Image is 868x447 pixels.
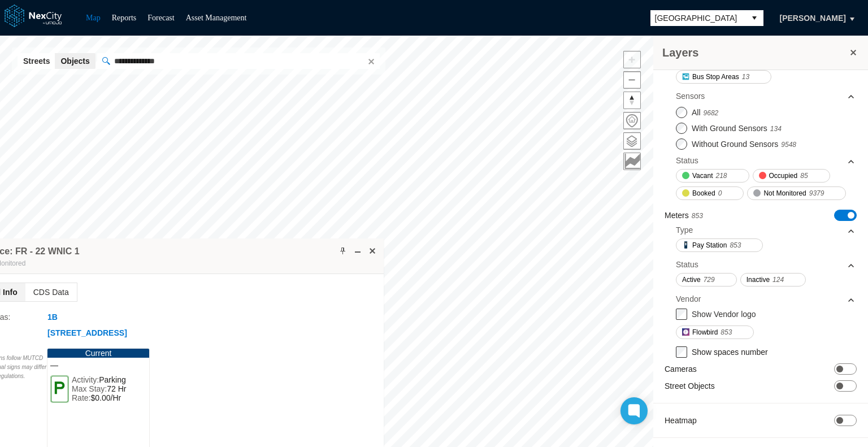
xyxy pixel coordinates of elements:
[623,51,641,68] button: Zoom in
[662,45,848,60] h3: Layers
[740,273,806,287] button: Inactive124
[692,138,796,150] label: Without Ground Sensors
[676,290,856,307] div: Vendor
[623,153,641,170] button: Key metrics
[186,14,247,22] a: Asset Management
[55,53,95,69] button: Objects
[72,375,99,384] span: Activity:
[47,349,149,358] div: Current
[107,384,126,393] span: 72 Hr
[676,224,693,236] div: Type
[112,14,137,22] a: Reports
[692,188,715,199] span: Booked
[60,55,89,67] span: Objects
[692,107,718,118] label: All
[676,152,856,169] div: Status
[763,188,806,199] span: Not Monitored
[753,169,830,183] button: Occupied85
[704,109,719,117] span: 9682
[676,273,737,287] button: Active729
[692,240,727,251] span: Pay Station
[721,327,732,338] span: 853
[623,71,641,89] button: Zoom out
[742,71,749,83] span: 13
[676,222,856,238] div: Type
[364,55,376,67] button: Clear
[147,14,174,22] a: Forecast
[72,393,90,402] span: Rate:
[676,293,701,305] div: Vendor
[692,123,782,134] label: With Ground Sensors
[676,238,763,252] button: Pay Station853
[800,170,808,181] span: 85
[676,326,754,339] button: Flowbird853
[704,274,715,285] span: 729
[47,327,128,339] button: [STREET_ADDRESS]
[50,361,146,370] span: —
[25,283,77,301] span: CDS Data
[780,12,846,24] span: [PERSON_NAME]
[772,274,784,285] span: 124
[745,10,763,26] button: select
[692,170,713,181] span: Vacant
[676,90,705,102] div: Sensors
[747,186,846,200] button: Not Monitored9379
[692,71,739,83] span: Bus Stop Areas
[665,415,697,426] label: Heatmap
[682,274,701,285] span: Active
[665,380,715,392] label: Street Objects
[624,92,640,109] span: Reset bearing to north
[623,92,641,109] button: Reset bearing to north
[692,212,703,220] span: 853
[676,256,856,273] div: Status
[676,186,744,200] button: Booked0
[624,51,640,68] span: Zoom in
[655,12,741,24] span: [GEOGRAPHIC_DATA]
[23,55,50,67] span: Streets
[99,375,125,384] span: Parking
[623,112,641,129] button: Home
[47,311,58,323] button: 1B
[676,259,698,270] div: Status
[676,70,771,84] button: Bus Stop Areas13
[665,210,703,222] label: Meters
[692,348,768,357] label: Show spaces number
[623,132,641,150] button: Layers management
[715,170,727,181] span: 218
[624,72,640,88] span: Zoom out
[769,170,798,181] span: Occupied
[781,141,796,149] span: 9548
[692,327,718,338] span: Flowbird
[676,88,856,105] div: Sensors
[90,393,121,402] span: $0.00/Hr
[665,363,697,375] label: Cameras
[18,53,55,69] button: Streets
[747,274,770,285] span: Inactive
[768,8,858,28] button: [PERSON_NAME]
[718,188,722,199] span: 0
[676,169,749,183] button: Vacant218
[676,155,698,166] div: Status
[730,240,741,251] span: 853
[86,14,101,22] a: Map
[770,125,782,133] span: 134
[809,188,824,199] span: 9379
[692,310,756,319] label: Show Vendor logo
[72,384,107,393] span: Max Stay:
